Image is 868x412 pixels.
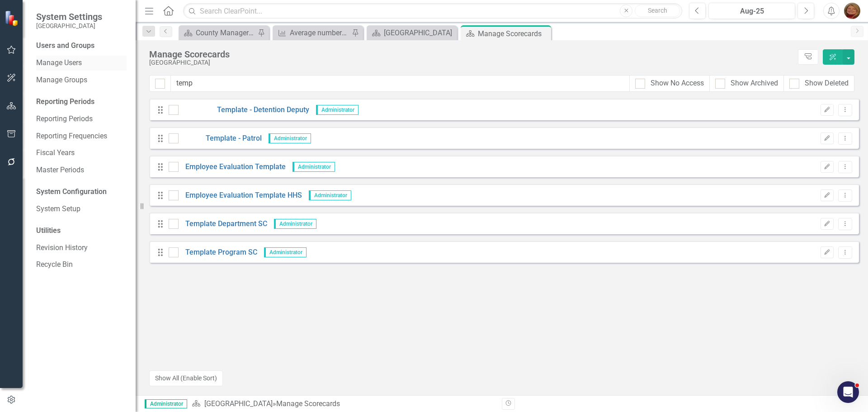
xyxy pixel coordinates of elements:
button: Show All (Enable Sort) [149,370,223,386]
div: Manage Scorecards [149,49,793,59]
div: Reporting Periods [36,97,127,107]
div: Katherine says… [7,73,174,145]
div: I see. The initial request was creating a new Scorecard, my apologies for the confusion! So when ... [14,150,141,194]
a: Revision History [36,243,127,253]
div: [PERSON_NAME], I have added the base Scorecard. You can edit and configure it upon your needs. Le... [14,13,141,48]
a: [GEOGRAPHIC_DATA] [369,27,455,38]
a: [GEOGRAPHIC_DATA] [204,399,273,408]
a: Manage Groups [36,75,127,85]
button: Search [635,5,680,17]
div: Katherine says… [7,207,174,234]
a: Reporting Periods [36,114,127,124]
a: Master Periods [36,165,127,175]
button: Emoji picker [14,296,21,303]
div: That didn't work. It was blank. You should be able to duplicate the scorecard for Template - Dete... [33,73,174,137]
div: Show Archived [731,78,778,89]
span: System Settings [36,11,102,22]
a: Template Department SC [179,219,267,229]
span: Administrator [292,162,335,172]
a: Template - Detention Deputy [179,105,309,115]
div: Show No Access [651,78,704,89]
div: I left a note to our Devs so they can take a look regarding the function not working![PERSON_NAME... [7,234,148,271]
span: Administrator [264,247,307,257]
img: Profile image for Walter [26,5,40,19]
a: System Setup [36,204,127,214]
span: Administrator [316,105,359,115]
span: Administrator [269,133,311,143]
textarea: Message… [8,277,173,293]
span: Administrator [145,399,187,408]
div: [GEOGRAPHIC_DATA] [384,27,455,38]
div: correct [137,207,174,227]
img: ClearPoint Strategy [5,10,20,26]
a: Reporting Frequencies [36,131,127,142]
button: Start recording [57,296,65,303]
a: Manage Users [36,58,127,68]
iframe: Intercom live chat [837,381,859,403]
div: Close [159,4,175,20]
a: Fiscal Years [36,148,127,158]
div: Utilities [36,226,127,236]
button: Upload attachment [43,296,50,303]
a: Recycle Bin [36,260,127,270]
a: Average number of days for BOCC minutes to be approved by the BOCC and made available to the public. [275,27,349,38]
p: Active 30m ago [44,11,90,20]
div: Walter says… [7,145,174,207]
div: Average number of days for BOCC minutes to be approved by the BOCC and made available to the public. [290,27,349,38]
button: Home [142,4,159,21]
img: Katherine Haase [844,3,860,19]
a: Employee Evaluation Template HHS [179,190,302,201]
input: Search ClearPoint... [183,3,682,19]
div: County Manager's Office [196,27,255,38]
a: Template Program SC [179,247,257,258]
div: That didn't work. It was blank. You should be able to duplicate the scorecard for Template - Dete... [40,79,166,132]
div: Show Deleted [805,78,849,89]
span: Administrator [274,219,316,229]
span: Administrator [309,190,351,200]
button: go back [6,4,23,21]
div: correct [144,213,166,222]
div: [PERSON_NAME] • [DATE] [14,273,85,279]
a: County Manager's Office [181,27,255,38]
button: Send a message… [155,293,170,307]
div: Manage Scorecards [478,28,549,39]
div: » Manage Scorecards [192,399,495,409]
button: Gif picker [28,296,36,303]
div: Users and Groups [36,41,127,51]
div: [DATE] [7,61,174,73]
div: I left a note to our Devs so they can take a look regarding the function not working! [14,239,141,266]
div: Aug-25 [712,6,792,17]
div: System Configuration [36,187,127,197]
div: I see. The initial request was creating a new Scorecard, my apologies for the confusion! So when ... [7,145,148,200]
a: Employee Evaluation Template [179,162,286,172]
input: Filter Scorecards... [170,75,630,92]
a: Template - Patrol [179,133,262,144]
small: [GEOGRAPHIC_DATA] [36,22,102,29]
button: Aug-25 [708,3,795,19]
h1: [PERSON_NAME] [44,5,103,11]
span: Search [648,7,667,14]
div: Walter says… [7,234,174,288]
div: [GEOGRAPHIC_DATA] [149,59,793,66]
